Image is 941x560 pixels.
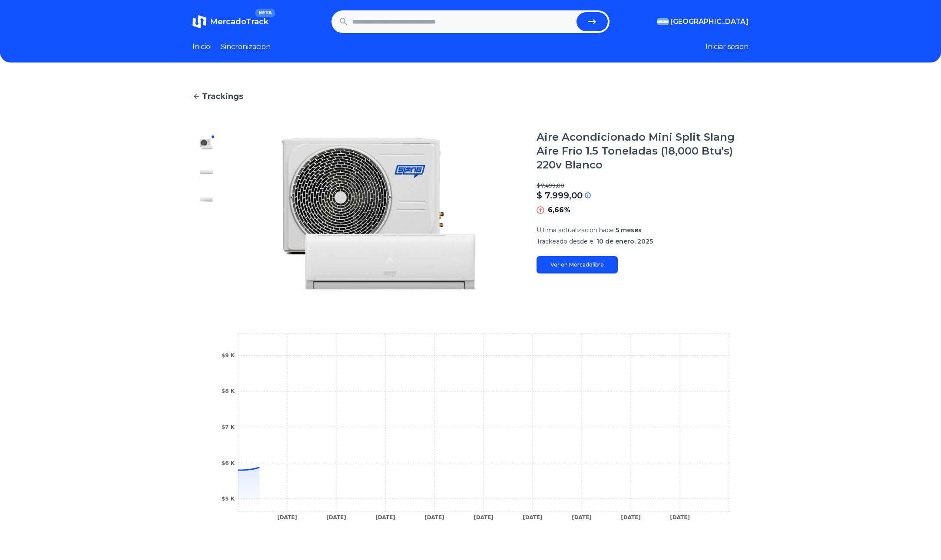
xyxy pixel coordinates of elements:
span: Trackeado desde el [537,237,595,245]
p: 6,66% [548,205,570,215]
tspan: [DATE] [670,514,690,520]
img: Aire Acondicionado Mini Split Slang Aire Frío 1.5 Toneladas (18,000 Btu's) 220v Blanco [199,137,213,151]
a: Trackings [192,90,749,102]
tspan: [DATE] [326,514,346,520]
span: Trackings [202,90,243,102]
tspan: [DATE] [474,514,494,520]
a: MercadoTrackBETA [192,15,268,29]
img: Aire Acondicionado Mini Split Slang Aire Frío 1.5 Toneladas (18,000 Btu's) 220v Blanco [199,165,213,179]
span: BETA [255,9,275,17]
img: Aire Acondicionado Mini Split Slang Aire Frío 1.5 Toneladas (18,000 Btu's) 220v Blanco [199,221,213,234]
p: $ 7.999,00 [537,189,583,201]
tspan: $9 K [222,352,235,359]
tspan: $8 K [222,388,235,394]
img: Argentina [657,18,669,25]
a: Sincronizacion [221,42,271,52]
button: [GEOGRAPHIC_DATA] [657,16,749,27]
tspan: $7 K [222,424,235,430]
tspan: [DATE] [424,514,444,520]
tspan: [DATE] [572,514,592,520]
tspan: [DATE] [523,514,543,520]
span: MercadoTrack [210,17,268,26]
tspan: $6 K [222,460,235,466]
img: Aire Acondicionado Mini Split Slang Aire Frío 1.5 Toneladas (18,000 Btu's) 220v Blanco [238,130,519,297]
img: Aire Acondicionado Mini Split Slang Aire Frío 1.5 Toneladas (18,000 Btu's) 220v Blanco [199,276,213,290]
span: [GEOGRAPHIC_DATA] [670,16,749,27]
tspan: [DATE] [375,514,395,520]
h1: Aire Acondicionado Mini Split Slang Aire Frío 1.5 Toneladas (18,000 Btu's) 220v Blanco [537,130,749,172]
button: Iniciar sesion [706,42,749,52]
a: Ver en Mercadolibre [537,256,618,273]
span: 5 meses [616,226,642,234]
span: 10 de enero, 2025 [596,237,653,245]
a: Inicio [192,42,210,52]
tspan: [DATE] [277,514,297,520]
span: Ultima actualizacion hace [537,226,614,234]
tspan: [DATE] [621,514,641,520]
img: MercadoTrack [192,15,206,29]
p: $ 7.499,80 [537,182,749,189]
tspan: $5 K [222,496,235,502]
img: Aire Acondicionado Mini Split Slang Aire Frío 1.5 Toneladas (18,000 Btu's) 220v Blanco [199,193,213,207]
img: Aire Acondicionado Mini Split Slang Aire Frío 1.5 Toneladas (18,000 Btu's) 220v Blanco [199,248,213,262]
